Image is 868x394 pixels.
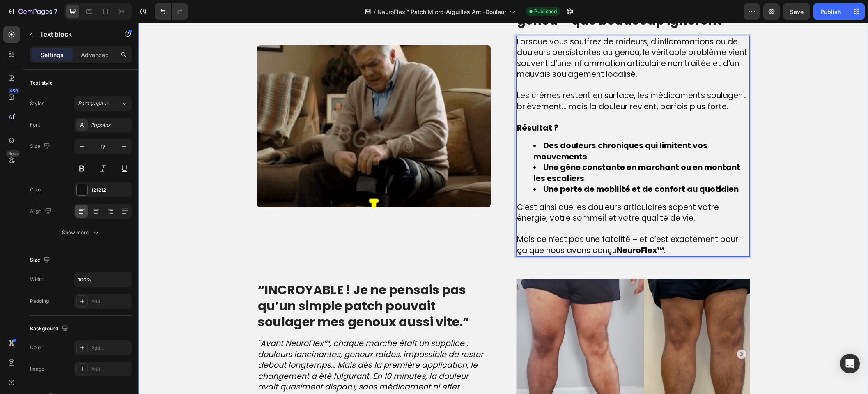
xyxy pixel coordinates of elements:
div: Add... [91,298,130,305]
span: / [374,7,376,16]
div: Beta [6,150,20,157]
div: 450 [8,88,20,94]
strong: Une perte de mobilité et de confort au quotidien [405,161,600,172]
h2: “INCROYABLE ! Je ne pensais pas qu’un simple patch pouvait soulager mes genoux aussi vite.” [119,258,352,308]
span: Mais ce n’est pas une fatalité – et c’est exactement pour ça que nous avons conçu . [379,211,600,233]
div: Color [30,186,43,194]
div: Color [30,344,43,351]
input: Auto [75,272,131,287]
div: Background [30,323,70,334]
div: Font [30,121,40,129]
div: Width [30,276,44,283]
strong: Résultat ? [379,99,420,111]
button: Show more [30,225,132,240]
div: Size [30,141,52,152]
i: "Avant NeuroFlex™, chaque marche était un supplice : douleurs lancinantes, genoux raides, impossi... [119,315,345,380]
div: Size [30,255,52,266]
p: 7 [54,7,57,16]
div: 121212 [91,187,130,194]
p: Settings [41,51,64,59]
button: Paragraph 1* [74,96,132,111]
strong: Des douleurs chroniques qui limitent vos mouvements [395,117,569,139]
div: Show more [62,228,100,237]
span: C’est ainsi que les douleurs articulaires sapent votre énergie, votre sommeil et votre qualité de... [379,179,581,201]
div: Padding [30,297,49,305]
span: Les crèmes restent en surface, les médicaments soulagent brièvement… mais la douleur revient, par... [379,67,608,89]
button: Save [783,3,810,20]
div: Image [30,365,44,373]
strong: NeuroFlex™ [478,222,526,233]
div: Add... [91,344,130,352]
iframe: Design area [138,23,868,394]
div: Styles [30,100,44,107]
div: Open Intercom Messenger [840,354,860,373]
div: Publish [820,7,841,16]
button: 7 [3,3,61,20]
span: Save [790,8,804,15]
strong: Une gêne constante en marchant ou en montant les escaliers [395,139,602,161]
div: Poppins [91,122,130,129]
div: Text style [30,79,53,87]
div: Align [30,206,53,217]
span: NeuroFlex™ Patch Micro-Aiguilles Anti-Douleur [377,7,506,16]
span: Published [534,8,557,15]
div: Add... [91,366,130,373]
div: Undo/Redo [155,3,188,20]
button: Publish [813,3,848,20]
span: Paragraph 1* [78,100,109,107]
p: Advanced [81,51,109,59]
p: Text block [40,29,110,39]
